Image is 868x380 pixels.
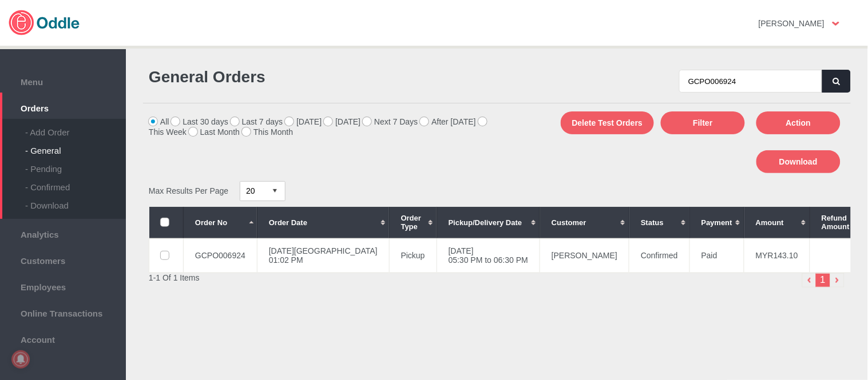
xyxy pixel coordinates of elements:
[149,273,200,282] span: 1-1 Of 1 Items
[149,117,169,126] label: All
[25,155,126,174] div: - Pending
[437,207,540,238] th: Pickup/Delivery Date
[189,127,240,137] label: Last Month
[689,238,744,273] td: Paid
[25,137,126,155] div: - General
[540,207,629,238] th: Customer
[184,207,257,238] th: Order No
[363,117,418,126] label: Next 7 Days
[257,238,389,273] td: [DATE][GEOGRAPHIC_DATA] 01:02 PM
[149,68,492,86] h1: General Orders
[420,117,476,126] label: After [DATE]
[830,273,845,287] img: right-arrow.png
[324,117,360,126] label: [DATE]
[540,238,629,273] td: [PERSON_NAME]
[802,273,817,287] img: left-arrow-small.png
[149,186,228,195] span: Max Results Per Page
[6,253,120,266] span: Customers
[25,192,126,210] div: - Download
[6,279,120,292] span: Employees
[6,101,120,113] span: Orders
[6,74,120,87] span: Menu
[184,238,257,273] td: GCPO006924
[6,332,120,345] span: Account
[257,207,389,238] th: Order Date
[629,207,690,238] th: Status
[816,273,830,287] li: 1
[561,111,654,134] button: Delete Test Orders
[810,207,861,238] th: Refund Amount
[242,127,293,137] label: This Month
[389,207,437,238] th: Order Type
[25,119,126,137] div: - Add Order
[6,227,120,239] span: Analytics
[833,22,839,26] img: user-option-arrow.png
[689,207,744,238] th: Payment
[661,111,745,134] button: Filter
[759,19,825,28] strong: [PERSON_NAME]
[744,238,810,273] td: MYR143.10
[171,117,228,126] label: Last 30 days
[629,238,690,273] td: Confirmed
[389,238,437,273] td: Pickup
[285,117,322,126] label: [DATE]
[6,306,120,318] span: Online Transactions
[756,111,841,134] button: Action
[437,238,540,273] td: [DATE] 05:30 PM to 06:30 PM
[679,70,822,93] input: Search by name, email or phone
[756,150,841,173] button: Download
[25,174,126,192] div: - Confirmed
[231,117,283,126] label: Last 7 days
[744,207,810,238] th: Amount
